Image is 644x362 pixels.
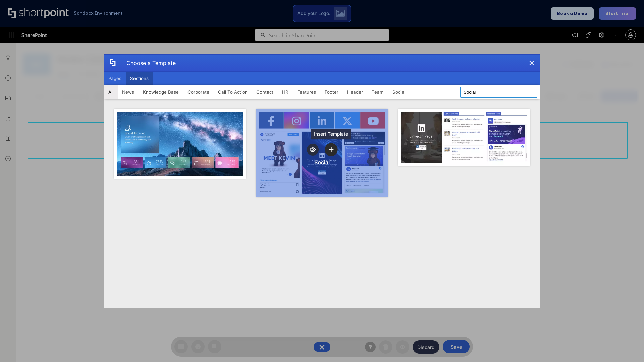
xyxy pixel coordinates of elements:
[293,85,320,99] button: Features
[214,85,252,99] button: Call To Action
[183,85,214,99] button: Corporate
[126,72,153,85] button: Sections
[118,85,139,99] button: News
[252,85,278,99] button: Contact
[367,85,388,99] button: Team
[314,159,330,166] div: Social
[104,72,126,85] button: Pages
[104,54,540,308] div: template selector
[121,55,176,71] div: Choose a Template
[460,87,537,98] input: Search
[523,284,644,362] iframe: Chat Widget
[104,85,118,99] button: All
[388,85,410,99] button: Social
[343,85,367,99] button: Header
[278,85,293,99] button: HR
[139,85,183,99] button: Knowledge Base
[320,85,343,99] button: Footer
